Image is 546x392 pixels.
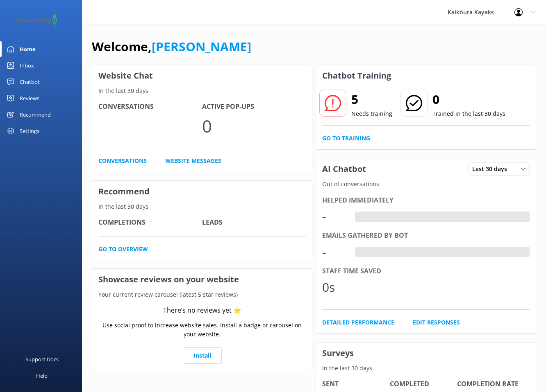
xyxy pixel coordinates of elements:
[183,347,222,364] a: Install
[316,180,536,189] p: Out of conversations
[36,367,48,384] div: Help
[152,38,251,55] a: [PERSON_NAME]
[202,217,306,228] h4: Leads
[413,318,460,327] a: Edit Responses
[351,109,392,118] p: Needs training
[472,164,512,173] span: Last 30 days
[390,379,457,390] h4: Completed
[457,379,525,390] h4: Completion Rate
[20,90,39,106] div: Reviews
[92,181,312,202] h3: Recommend
[316,158,372,180] h3: AI Chatbot
[322,230,530,241] div: Emails gathered by bot
[322,379,390,390] h4: Sent
[92,269,312,290] h3: Showcase reviews on your website
[20,57,34,74] div: Inbox
[432,109,505,118] p: Trained in the last 30 days
[316,342,536,364] h3: Surveys
[316,65,397,86] h3: Chatbot Training
[322,318,394,327] a: Detailed Performance
[20,74,40,90] div: Chatbot
[20,123,39,139] div: Settings
[316,364,536,373] p: In the last 30 days
[355,247,361,257] div: -
[92,37,251,56] h1: Welcome,
[355,212,361,222] div: -
[322,195,530,206] div: Helped immediately
[322,242,347,262] div: -
[20,41,36,57] div: Home
[92,86,312,95] p: In the last 30 days
[351,90,392,109] h2: 5
[98,217,202,228] h4: Completions
[322,266,530,277] div: Staff time saved
[163,305,241,316] div: There’s no reviews yet ⭐
[202,101,306,112] h4: Active Pop-ups
[92,65,312,86] h3: Website Chat
[322,134,370,143] a: Go to Training
[432,90,505,109] h2: 0
[12,14,59,27] img: 2-1647550015.png
[98,321,306,339] p: Use social proof to increase website sales. Install a badge or carousel on your website.
[20,106,51,123] div: Recommend
[25,351,59,367] div: Support Docs
[92,290,312,299] p: Your current review carousel (latest 5 star reviews)
[92,202,312,211] p: In the last 30 days
[98,245,148,254] a: Go to overview
[165,156,221,165] a: Website Messages
[322,277,347,297] div: 0s
[98,156,147,165] a: Conversations
[202,112,306,140] p: 0
[322,207,347,226] div: -
[98,101,202,112] h4: Conversations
